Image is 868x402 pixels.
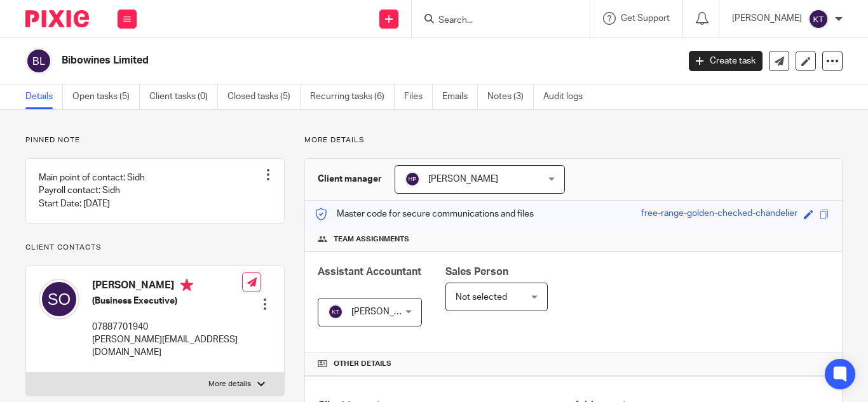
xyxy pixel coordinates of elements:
[149,84,218,109] a: Client tasks (0)
[487,84,534,109] a: Notes (3)
[92,279,242,295] h4: [PERSON_NAME]
[621,14,670,23] span: Get Support
[442,84,478,109] a: Emails
[25,135,285,145] p: Pinned note
[641,207,797,222] div: free-range-golden-checked-chandelier
[689,51,763,71] a: Create task
[428,175,498,184] span: [PERSON_NAME]
[315,208,534,220] p: Master code for secure communications and files
[25,48,52,74] img: svg%3E
[808,9,829,29] img: svg%3E
[304,135,843,145] p: More details
[72,84,140,109] a: Open tasks (5)
[92,321,242,333] p: 07887701940
[445,267,508,277] span: Sales Person
[318,267,421,277] span: Assistant Accountant
[334,359,391,369] span: Other details
[404,84,433,109] a: Files
[62,54,548,67] h2: Bibowines Limited
[318,173,382,185] h3: Client manager
[25,10,89,27] img: Pixie
[227,84,301,109] a: Closed tasks (5)
[732,12,802,25] p: [PERSON_NAME]
[543,84,592,109] a: Audit logs
[180,279,193,291] i: Primary
[25,243,285,253] p: Client contacts
[92,333,242,359] p: [PERSON_NAME][EMAIL_ADDRESS][DOMAIN_NAME]
[334,234,409,245] span: Team assignments
[456,293,507,302] span: Not selected
[437,15,552,27] input: Search
[92,295,242,307] h5: (Business Executive)
[328,304,343,319] img: svg%3E
[25,84,63,109] a: Details
[39,279,79,319] img: svg%3E
[351,307,421,316] span: [PERSON_NAME]
[405,171,420,187] img: svg%3E
[208,379,251,389] p: More details
[310,84,395,109] a: Recurring tasks (6)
